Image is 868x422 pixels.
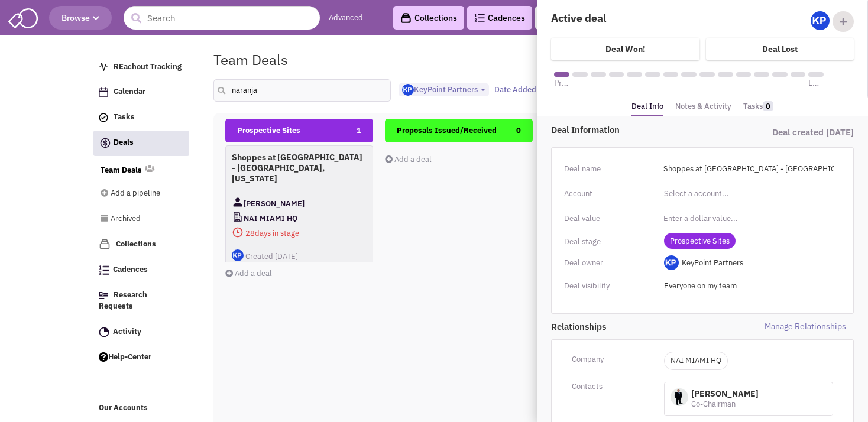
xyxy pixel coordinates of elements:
[397,125,497,135] span: Proposals Issued/Received
[99,265,109,275] img: Cadences_logo.png
[114,112,135,122] span: Tasks
[245,251,298,261] span: Created [DATE]
[101,208,173,231] a: Archived
[101,165,142,176] a: Team Deals
[691,399,736,409] span: Co-Chairman
[99,292,108,299] img: Research.png
[124,6,320,30] input: Search
[93,131,189,156] a: Deals
[237,125,300,135] span: Prospective Sites
[99,403,148,413] span: Our Accounts
[564,278,656,294] div: Deal visibility
[808,77,824,89] span: Lease executed
[232,211,244,223] img: CompanyLogo
[564,234,656,249] div: Deal stage
[491,83,549,96] button: Date Added
[393,6,464,30] a: Collections
[232,226,367,241] span: days in stage
[811,11,830,30] img: Gp5tB00MpEGTGSMiAkF79g.png
[357,119,361,142] span: 1
[93,321,189,343] a: Activity
[93,284,189,318] a: Research Requests
[99,290,147,311] span: Research Requests
[564,379,656,394] div: Contacts
[564,186,656,202] div: Account
[551,124,702,136] div: Deal Information
[116,239,156,249] span: Collections
[93,81,189,103] a: Calendar
[664,233,736,249] span: Prospective Sites
[551,320,702,333] span: Relationships
[244,196,305,211] span: [PERSON_NAME]
[564,211,656,226] div: Deal value
[113,326,141,336] span: Activity
[664,352,728,370] p: NAI MIAMI HQ
[99,238,111,250] img: icon-collection-lavender.png
[564,255,656,271] div: Deal owner
[93,106,189,129] a: Tasks
[245,228,255,238] span: 28
[99,136,111,150] img: icon-deals.svg
[113,265,148,275] span: Cadences
[743,98,773,115] a: Tasks
[564,352,656,367] div: Company
[675,98,731,115] a: Notes & Activity
[93,233,189,256] a: Collections
[664,184,766,203] input: Select a account...
[656,160,841,178] input: Enter a deal name...
[114,87,145,97] span: Calendar
[554,77,569,89] span: Prospective Sites
[400,12,412,24] img: icon-collection-lavender-black.svg
[605,44,645,54] h4: Deal Won!
[494,85,536,95] span: Date Added
[551,11,695,25] h4: Active deal
[702,124,854,141] div: Deal created [DATE]
[329,12,363,24] a: Advanced
[99,327,109,337] img: Activity.png
[99,87,108,97] img: Calendar.png
[225,268,272,278] a: Add a deal
[93,259,189,281] a: Cadences
[232,196,244,208] img: Contact Image
[93,397,189,420] a: Our Accounts
[93,56,189,79] a: REachout Tracking
[49,6,112,30] button: Browse
[402,85,478,95] span: KeyPoint Partners
[564,161,656,177] div: Deal name
[656,209,841,228] input: Enter a dollar value...
[763,101,773,111] span: 0
[93,346,189,369] a: Help-Center
[213,79,391,102] input: Search deals
[101,183,173,205] a: Add a pipeline
[114,61,182,72] span: REachout Tracking
[99,352,108,362] img: help.png
[682,258,743,268] span: KeyPoint Partners
[762,44,798,54] h4: Deal Lost
[232,226,244,238] img: icon-daysinstage-red.png
[671,388,688,406] img: uZNzieh7IkSIR7FAhLW_LA.jpg
[399,83,489,97] button: KeyPoint Partners
[99,113,108,122] img: icon-tasks.png
[833,11,854,32] div: Add Collaborator
[474,14,485,22] img: Cadences_logo.png
[61,12,99,23] span: Browse
[232,152,367,184] h4: Shoppes at [GEOGRAPHIC_DATA] - [GEOGRAPHIC_DATA], [US_STATE]
[244,211,297,226] span: NAI MIAMI HQ
[664,277,833,296] input: Select a privacy option...
[691,388,759,399] span: [PERSON_NAME]
[8,6,38,28] img: SmartAdmin
[516,119,521,142] span: 0
[385,154,432,164] a: Add a deal
[213,52,288,67] h1: Team Deals
[467,6,532,30] a: Cadences
[702,320,854,333] span: Manage Relationships
[402,84,414,96] img: Gp5tB00MpEGTGSMiAkF79g.png
[631,98,663,117] a: Deal Info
